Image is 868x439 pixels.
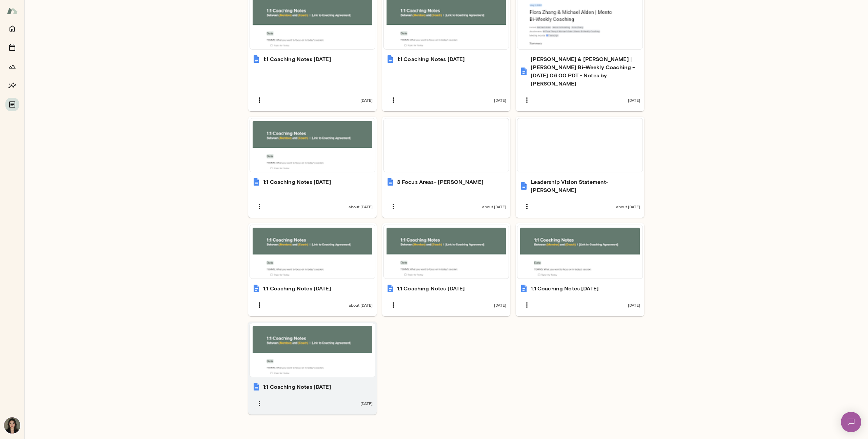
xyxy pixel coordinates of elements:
span: [DATE] [494,97,506,103]
img: Flora Zhang & Michael Alden | Mento Bi-Weekly Coaching - 2025/08/01 06:00 PDT - Notes by Gemini [520,67,528,75]
span: [DATE] [628,97,640,103]
img: 1:1 Coaching Notes August 12, 2025 [252,55,260,63]
span: about [DATE] [349,302,373,308]
span: about [DATE] [616,204,640,209]
h6: 1:1 Coaching Notes [DATE] [263,383,331,391]
img: 1:1 Coaching Notes July 1, 2025 [252,178,260,186]
span: [DATE] [360,97,373,103]
span: about [DATE] [482,204,506,209]
span: about [DATE] [349,204,373,209]
span: [DATE] [494,302,506,308]
button: Documents [5,98,19,111]
img: 1:1 Coaching Notes June 3, 2025 [386,284,394,292]
h6: 1:1 Coaching Notes [DATE] [263,284,331,292]
h6: 1:1 Coaching Notes [DATE] [397,55,465,63]
img: 3 Focus Areas- Flora Zhang [386,178,394,186]
button: Growth Plan [5,60,19,73]
img: Mento [7,4,18,17]
img: 1:1 Coaching Notes May 6, 2025 [252,383,260,391]
h6: Leadership Vision Statement- [PERSON_NAME] [531,178,640,194]
img: Flora Zhang [4,417,20,434]
img: 1:1 Coaching Notes August 1, 2025 [386,55,394,63]
h6: 1:1 Coaching Notes [DATE] [397,284,465,292]
h6: 3 Focus Areas- [PERSON_NAME] [397,178,484,186]
img: 1:1 Coaching Notes June 17, 2025 [252,284,260,292]
img: 1:1 Coaching Notes May 16, 2025 [520,284,528,292]
span: [DATE] [628,302,640,308]
h6: [PERSON_NAME] & [PERSON_NAME] | [PERSON_NAME] Bi-Weekly Coaching - [DATE] 06:00 PDT - Notes by [P... [531,55,640,88]
h6: 1:1 Coaching Notes [DATE] [263,55,331,63]
h6: 1:1 Coaching Notes [DATE] [531,284,599,292]
button: Sessions [5,41,19,54]
h6: 1:1 Coaching Notes [DATE] [263,178,331,186]
button: Insights [5,79,19,92]
button: Home [5,22,19,35]
img: Leadership Vision Statement- Flora Zhang [520,182,528,190]
span: [DATE] [360,401,373,406]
